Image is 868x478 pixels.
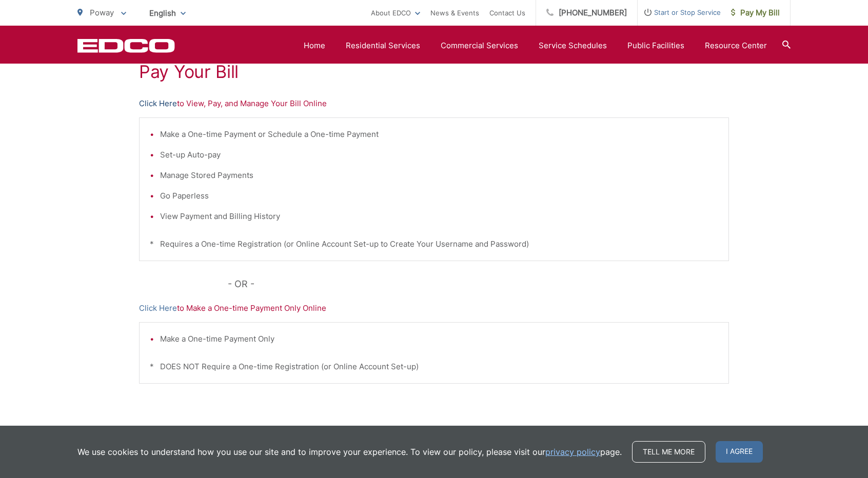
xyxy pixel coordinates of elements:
span: Pay My Bill [731,7,780,19]
p: to Make a One-time Payment Only Online [139,302,729,314]
li: Go Paperless [160,190,718,202]
li: View Payment and Billing History [160,210,718,223]
a: Click Here [139,97,177,110]
p: * DOES NOT Require a One-time Registration (or Online Account Set-up) [150,361,718,373]
span: I agree [716,441,763,463]
li: Make a One-time Payment or Schedule a One-time Payment [160,128,718,141]
a: About EDCO [371,7,420,19]
a: Commercial Services [441,39,518,52]
li: Make a One-time Payment Only [160,333,718,345]
p: We use cookies to understand how you use our site and to improve your experience. To view our pol... [77,446,622,458]
a: Residential Services [346,39,420,52]
a: Tell me more [632,441,705,463]
p: * Requires a One-time Registration (or Online Account Set-up to Create Your Username and Password) [150,238,718,250]
a: Click Here [139,302,177,314]
span: Poway [90,8,114,17]
a: Service Schedules [539,39,607,52]
p: - OR - [228,276,729,292]
h1: Pay Your Bill [139,62,729,82]
a: Resource Center [705,39,767,52]
a: privacy policy [545,446,600,458]
a: Contact Us [489,7,525,19]
a: Home [304,39,325,52]
a: EDCD logo. Return to the homepage. [77,38,175,53]
a: Public Facilities [627,39,684,52]
p: to View, Pay, and Manage Your Bill Online [139,97,729,110]
a: News & Events [430,7,479,19]
li: Manage Stored Payments [160,169,718,182]
span: English [142,4,193,22]
li: Set-up Auto-pay [160,149,718,161]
